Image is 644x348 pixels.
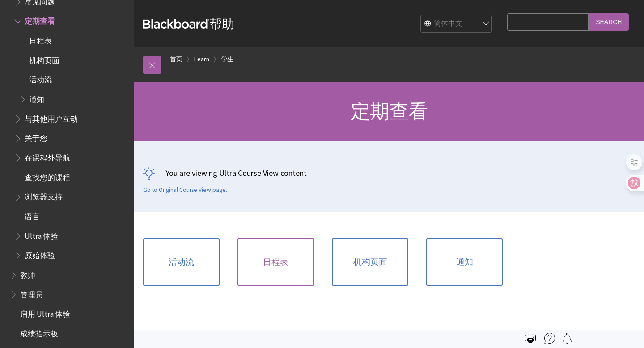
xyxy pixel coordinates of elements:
span: 语言 [25,209,40,221]
span: 定期查看 [25,14,55,26]
span: 管理员 [20,287,43,299]
span: 活动流 [29,72,52,85]
span: 与其他用户互动 [25,111,78,123]
a: Learn [194,54,209,65]
select: Site Language Selector [421,15,492,33]
a: 活动流 [143,238,220,286]
span: 启用 Ultra 体验 [20,306,70,318]
span: 关于您 [25,131,47,143]
strong: Blackboard [143,19,209,29]
img: Follow this page [562,333,572,344]
a: 通知 [426,238,503,286]
a: 首页 [170,54,182,65]
a: 日程表 [237,238,314,286]
p: You are viewing Ultra Course View content [143,167,635,178]
a: Go to Original Course View page. [143,186,227,194]
img: Print [525,333,536,344]
span: 机构页面 [29,53,59,65]
a: 学生 [221,54,233,65]
span: 通知 [29,92,44,104]
span: 定期查看 [351,99,428,123]
a: 机构页面 [332,238,408,286]
span: 查找您的课程 [25,170,70,182]
span: 原始体验 [25,248,55,260]
span: 日程表 [29,33,52,45]
span: 浏览器支持 [25,190,63,202]
span: 在课程外导航 [25,150,70,162]
span: 成绩指示板 [20,326,58,338]
a: Blackboard帮助 [143,16,234,32]
img: More help [544,333,555,344]
span: 教师 [20,267,35,280]
span: Ultra 体验 [25,229,58,241]
input: Search [589,13,629,31]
